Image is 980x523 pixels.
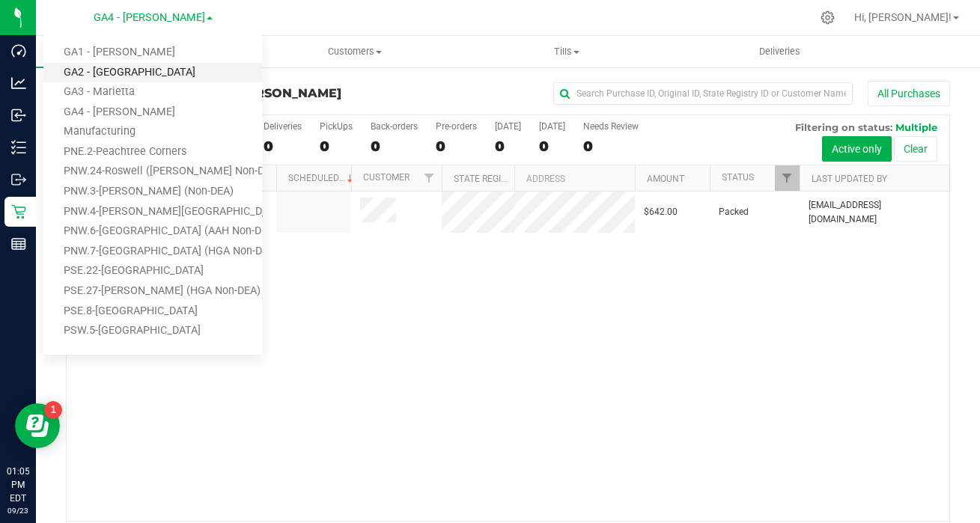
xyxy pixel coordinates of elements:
[363,172,410,183] a: Customer
[43,103,262,123] a: GA4 - [PERSON_NAME]
[553,82,853,105] input: Search Purchase ID, Original ID, State Registry ID or Customer Name...
[11,108,26,123] inline-svg: Inbound
[11,172,26,187] inline-svg: Outbound
[460,36,673,67] a: Tills
[583,138,639,155] div: 0
[795,121,892,133] span: Filtering on status:
[11,76,26,91] inline-svg: Analytics
[7,505,29,516] p: 09/23
[43,63,262,83] a: GA2 - [GEOGRAPHIC_DATA]
[495,121,521,132] div: [DATE]
[775,165,800,191] a: Filter
[288,173,356,183] a: Scheduled
[43,261,262,281] a: PSE.22-[GEOGRAPHIC_DATA]
[264,121,302,132] div: Deliveries
[43,202,262,222] a: PNW.4-[PERSON_NAME][GEOGRAPHIC_DATA] (AAH Non-DEA)
[43,302,262,322] a: PSE.8-[GEOGRAPHIC_DATA]
[371,121,418,132] div: Back-orders
[436,121,477,132] div: Pre-orders
[43,142,262,162] a: PNE.2-Peachtree Corners
[822,136,892,162] button: Active only
[495,138,521,155] div: 0
[583,121,639,132] div: Needs Review
[43,43,262,63] a: GA1 - [PERSON_NAME]
[43,221,262,242] a: PNW.6-[GEOGRAPHIC_DATA] (AAH Non-DEA)
[868,81,950,106] button: All Purchases
[43,242,262,262] a: PNW.7-[GEOGRAPHIC_DATA] (HGA Non-DEA)
[11,43,26,58] inline-svg: Dashboard
[739,45,821,58] span: Deliveries
[894,136,937,162] button: Clear
[809,198,940,227] span: [EMAIL_ADDRESS][DOMAIN_NAME]
[461,45,672,58] span: Tills
[11,140,26,155] inline-svg: Inventory
[854,11,952,23] span: Hi, [PERSON_NAME]!
[36,36,249,67] a: Purchases
[11,236,26,251] inline-svg: Reports
[818,10,837,25] div: Manage settings
[195,86,341,100] span: GA4 - [PERSON_NAME]
[454,174,532,184] a: State Registry ID
[371,138,418,155] div: 0
[812,174,887,184] a: Last Updated By
[264,138,302,155] div: 0
[44,401,62,419] iframe: Resource center unread badge
[249,36,461,67] a: Customers
[417,165,442,191] a: Filter
[514,165,635,192] th: Address
[647,174,684,184] a: Amount
[43,122,262,142] a: Manufacturing
[539,138,565,155] div: 0
[43,182,262,202] a: PNW.3-[PERSON_NAME] (Non-DEA)
[539,121,565,132] div: [DATE]
[36,45,249,58] span: Purchases
[7,465,29,505] p: 01:05 PM EDT
[673,36,886,67] a: Deliveries
[320,138,353,155] div: 0
[43,82,262,103] a: GA3 - Marietta
[722,172,754,183] a: Status
[43,281,262,302] a: PSE.27-[PERSON_NAME] (HGA Non-DEA)
[249,45,460,58] span: Customers
[320,121,353,132] div: PickUps
[43,162,262,182] a: PNW.24-Roswell ([PERSON_NAME] Non-DEA)
[895,121,937,133] span: Multiple
[719,205,749,219] span: Packed
[15,403,60,448] iframe: Resource center
[436,138,477,155] div: 0
[94,11,205,24] span: GA4 - [PERSON_NAME]
[644,205,678,219] span: $642.00
[43,321,262,341] a: PSW.5-[GEOGRAPHIC_DATA]
[11,204,26,219] inline-svg: Retail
